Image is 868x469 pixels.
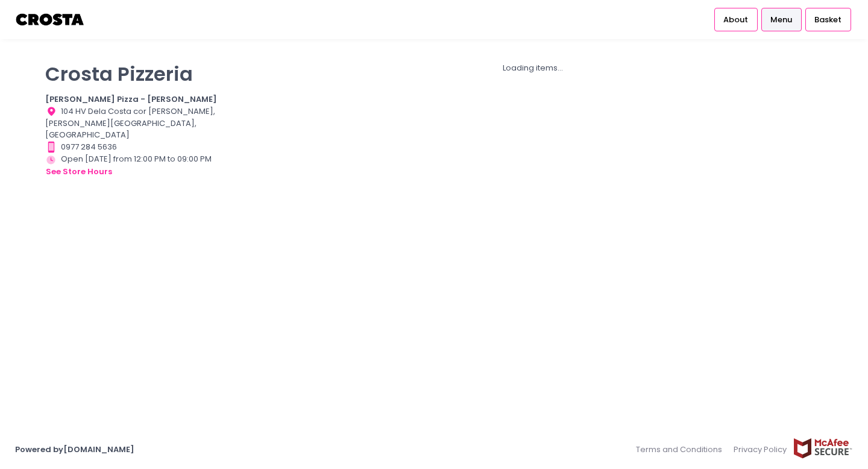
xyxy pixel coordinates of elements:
[728,438,793,461] a: Privacy Policy
[761,8,802,31] a: Menu
[244,62,823,74] div: Loading items...
[15,9,86,30] img: logo
[723,14,748,26] span: About
[45,153,228,178] div: Open [DATE] from 12:00 PM to 09:00 PM
[770,14,792,26] span: Menu
[15,444,134,455] a: Powered by[DOMAIN_NAME]
[636,438,728,461] a: Terms and Conditions
[45,93,217,105] b: [PERSON_NAME] Pizza - [PERSON_NAME]
[45,141,228,153] div: 0977 284 5636
[45,165,113,178] button: see store hours
[714,8,758,31] a: About
[45,62,228,86] p: Crosta Pizzeria
[793,438,853,459] img: mcafee-secure
[814,14,841,26] span: Basket
[45,105,228,141] div: 104 HV Dela Costa cor [PERSON_NAME], [PERSON_NAME][GEOGRAPHIC_DATA], [GEOGRAPHIC_DATA]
